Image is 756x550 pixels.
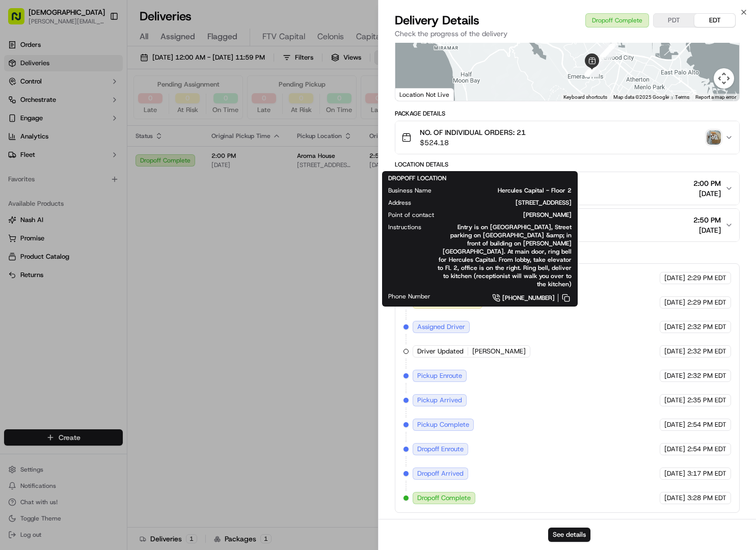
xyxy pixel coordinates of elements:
[664,322,685,332] span: [DATE]
[417,420,469,429] span: Pickup Complete
[398,88,431,101] a: Open this area in Google Maps (opens a new window)
[600,46,613,59] div: 14
[687,273,726,283] span: 2:29 PM EDT
[707,130,721,145] img: photo_proof_of_delivery image
[417,371,462,380] span: Pickup Enroute
[687,445,726,454] span: 2:54 PM EDT
[664,347,685,356] span: [DATE]
[693,215,721,225] span: 2:50 PM
[675,94,689,100] a: Terms (opens in new tab)
[502,294,555,302] span: [PHONE_NUMBER]
[388,199,411,207] span: Address
[86,149,94,157] div: 💻
[585,63,598,76] div: 10
[613,94,669,100] span: Map data ©2025 Google
[664,298,685,307] span: [DATE]
[388,292,430,300] span: Phone Number
[6,144,82,162] a: 📗Knowledge Base
[664,273,685,283] span: [DATE]
[388,223,421,231] span: Instructions
[664,493,685,503] span: [DATE]
[395,29,740,39] p: Check the progress of the delivery
[417,469,464,478] span: Dropoff Arrived
[395,109,740,118] div: Package Details
[693,225,721,235] span: [DATE]
[664,420,685,429] span: [DATE]
[438,223,572,288] span: Entry is on [GEOGRAPHIC_DATA], Street parking on [GEOGRAPHIC_DATA] &amp; in front of building on ...
[35,97,167,107] div: Start new chat
[101,173,123,180] span: Pylon
[20,148,78,158] span: Knowledge Base
[10,97,29,116] img: 1736555255976-a54dd68f-1ca7-489b-9aae-adbdc363a1c4
[605,40,618,53] div: 16
[448,186,572,195] span: Hercules Capital - Floor 2
[602,44,615,57] div: 15
[695,94,736,100] a: Report a map error
[714,68,734,89] button: Map camera controls
[82,144,168,162] a: 💻API Documentation
[447,292,572,304] a: [PHONE_NUMBER]
[548,528,590,542] button: See details
[693,188,721,199] span: [DATE]
[395,160,740,169] div: Location Details
[597,48,610,62] div: 13
[10,41,185,57] p: Welcome 👋
[687,298,726,307] span: 2:29 PM EDT
[395,121,739,154] button: NO. OF INDIVIDUAL ORDERS: 21$524.18photo_proof_of_delivery image
[72,172,123,180] a: Powered byPylon
[173,100,185,113] button: Start new chat
[472,347,526,356] span: [PERSON_NAME]
[664,371,685,380] span: [DATE]
[664,469,685,478] span: [DATE]
[26,66,183,76] input: Got a question? Start typing here...
[10,149,18,157] div: 📗
[450,211,572,219] span: [PERSON_NAME]
[427,199,572,207] span: [STREET_ADDRESS]
[563,94,607,101] button: Keyboard shortcuts
[417,322,465,332] span: Assigned Driver
[10,10,31,31] img: Nash
[654,14,694,27] button: PDT
[693,178,721,188] span: 2:00 PM
[687,493,726,503] span: 3:28 PM EDT
[687,469,726,478] span: 3:17 PM EDT
[388,174,446,182] span: DROPOFF LOCATION
[687,347,726,356] span: 2:32 PM EDT
[398,88,431,101] img: Google
[96,148,164,158] span: API Documentation
[395,12,479,29] span: Delivery Details
[395,88,454,101] div: Location Not Live
[687,420,726,429] span: 2:54 PM EDT
[417,445,464,454] span: Dropoff Enroute
[664,445,685,454] span: [DATE]
[687,371,726,380] span: 2:32 PM EDT
[687,396,726,405] span: 2:35 PM EDT
[420,127,526,137] span: NO. OF INDIVIDUAL ORDERS: 21
[417,396,462,405] span: Pickup Arrived
[420,137,526,148] span: $524.18
[388,186,431,195] span: Business Name
[388,211,434,219] span: Point of contact
[417,493,471,503] span: Dropoff Complete
[694,14,735,27] button: EDT
[35,107,129,116] div: We're available if you need us!
[417,347,464,356] span: Driver Updated
[664,396,685,405] span: [DATE]
[687,322,726,332] span: 2:32 PM EDT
